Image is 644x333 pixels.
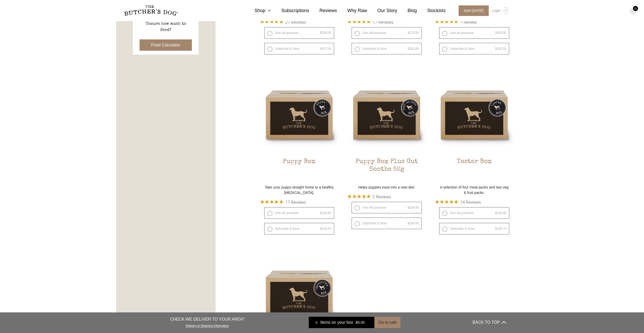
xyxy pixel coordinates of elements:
[351,217,422,229] label: Subscribe & Save
[408,221,419,225] bdi: 184.08
[320,47,322,50] span: $
[271,7,309,14] a: Subscriptions
[264,207,334,219] label: One-off purchase
[397,7,417,14] a: Blog
[320,227,331,230] bdi: 138.70
[260,18,306,26] button: Rated 4.9 out of 5 stars from 27 reviews. Jump to reviews.
[495,211,497,215] span: $
[285,198,306,206] span: 17 Reviews
[264,43,334,55] label: Subscribe & Save
[633,6,638,11] div: 0
[140,21,192,33] p: Unsure how much to feed?
[408,221,409,225] span: $
[495,47,506,50] bdi: 156.33
[260,198,306,206] button: Rated 5 out of 5 stars from 17 reviews. Jump to reviews.
[435,158,513,182] h2: Taster Box
[435,76,513,182] a: Taster BoxTaster Box
[408,47,409,50] span: $
[244,7,271,14] a: Shop
[140,39,192,51] button: Food Calculator
[408,31,409,35] span: $
[348,193,391,200] button: Rated 4.8 out of 5 stars from 5 reviews. Jump to reviews.
[408,206,409,209] span: $
[453,5,491,16] a: Start [DATE]
[408,206,419,209] bdi: 199.00
[348,185,426,190] p: Helps puppies ease into a new diet.
[320,47,331,50] bdi: 147.08
[439,43,509,55] label: Subscribe & Save
[351,43,422,55] label: Subscribe & Save
[320,31,331,35] bdi: 159.00
[459,5,489,16] span: Start [DATE]
[439,207,509,219] label: One-off purchase
[356,320,365,325] bdi: 0.00
[348,76,426,182] a: Puppy Box Plus Gut Soothe 52gPuppy Box Plus Gut Soothe 52g
[320,227,322,230] span: $
[260,76,338,182] a: Puppy BoxPuppy Box
[408,31,419,35] bdi: 175.00
[320,211,322,215] span: $
[495,31,506,35] bdi: 169.00
[309,7,337,14] a: Reviews
[435,76,513,154] img: Taster Box
[260,185,338,195] p: Take your puppy straight home to a healthy [MEDICAL_DATA].
[313,320,320,325] div: 0
[348,18,393,26] button: Rated 4.9 out of 5 stars from 17 reviews. Jump to reviews.
[417,7,446,14] a: Stockists
[630,8,636,14] img: TBD_Cart-Empty.png
[320,211,331,215] bdi: 149.95
[264,223,334,235] label: Subscribe & Save
[495,47,497,50] span: $
[491,5,507,16] a: Login
[373,18,393,26] span: 17 Reviews
[373,193,391,200] span: 5 Reviews
[374,317,400,328] button: Go to cart
[495,211,506,215] bdi: 149.95
[351,202,422,214] label: One-off purchase
[351,27,422,39] label: One-off purchase
[460,198,481,206] span: 14 Reviews
[495,227,506,230] bdi: 138.70
[186,323,229,328] a: Delivery & Shipping Information
[495,227,497,230] span: $
[348,158,426,182] h2: Puppy Box Plus Gut Soothe 52g
[264,27,334,39] label: One-off purchase
[260,158,338,182] h2: Puppy Box
[170,316,244,322] p: CHECK WE DELIVER TO YOUR AREA*
[435,185,513,195] p: A selection of four meat packs and two veg & fruit packs.
[285,18,306,26] span: 27 Reviews
[435,18,477,26] button: Rated 5 out of 5 stars from 1 reviews. Jump to reviews.
[495,31,497,35] span: $
[408,47,419,50] bdi: 161.88
[337,7,367,14] a: Why Raw
[439,27,509,39] label: One-off purchase
[439,223,509,235] label: Subscribe & Save
[473,316,506,329] button: BACK TO TOP
[460,18,477,26] span: 1 Review
[320,319,353,326] span: Items on your box
[348,76,426,154] img: Puppy Box Plus Gut Soothe 52g
[367,7,397,14] a: Our Story
[320,31,322,35] span: $
[260,76,338,154] img: Puppy Box
[435,198,481,206] button: Rated 4.9 out of 5 stars from 14 reviews. Jump to reviews.
[309,317,374,328] a: 0 Items on your box $0.00
[356,320,358,325] span: $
